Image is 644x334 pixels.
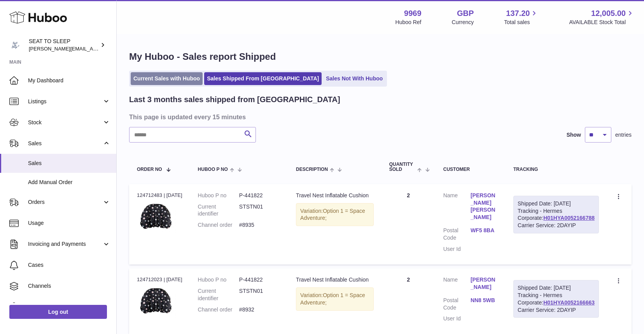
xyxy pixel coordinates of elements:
[29,38,99,52] div: SEAT TO SLEEP
[9,305,107,319] a: Log out
[452,19,474,26] div: Currency
[389,162,416,172] span: Quantity Sold
[198,203,239,218] dt: Current identifier
[471,276,498,291] a: [PERSON_NAME]
[404,8,422,19] strong: 9969
[513,280,599,318] div: Tracking - Hermes Corporate:
[471,192,498,221] a: [PERSON_NAME] [PERSON_NAME]
[296,287,374,311] div: Variation:
[28,77,110,84] span: My Dashboard
[198,306,239,313] dt: Channel order
[28,160,110,167] span: Sales
[323,72,385,85] a: Sales Not With Huboo
[543,299,595,306] a: H01HYA0052166663
[137,192,182,199] div: 124712483 | [DATE]
[137,285,176,318] img: 99691734033867.jpeg
[28,240,102,248] span: Invoicing and Payments
[28,98,102,105] span: Listings
[395,19,422,26] div: Huboo Ref
[296,167,328,172] span: Description
[443,192,471,223] dt: Name
[204,72,322,85] a: Sales Shipped From [GEOGRAPHIC_DATA]
[9,39,21,51] img: amy@seattosleep.co.uk
[591,8,626,19] span: 12,005.00
[518,306,595,314] div: Carrier Service: 2DAYIP
[198,276,239,284] dt: Huboo P no
[513,196,599,234] div: Tracking - Hermes Corporate:
[518,200,595,207] div: Shipped Date: [DATE]
[137,276,182,283] div: 124712023 | [DATE]
[198,167,228,172] span: Huboo P no
[28,261,110,269] span: Cases
[239,192,280,199] dd: P-441822
[443,227,471,242] dt: Postal Code
[29,45,156,52] span: [PERSON_NAME][EMAIL_ADDRESS][DOMAIN_NAME]
[443,297,471,311] dt: Postal Code
[543,215,595,221] a: H01HYA0052166788
[300,208,365,221] span: Option 1 = Space Adventure;
[296,276,374,284] div: Travel Nest Inflatable Cushion
[129,94,340,105] h2: Last 3 months sales shipped from [GEOGRAPHIC_DATA]
[506,8,530,19] span: 137.20
[129,113,630,121] h3: This page is updated every 15 minutes
[615,131,632,139] span: entries
[471,297,498,304] a: NN8 5WB
[381,268,436,334] td: 2
[129,50,632,63] h1: My Huboo - Sales report Shipped
[28,140,102,147] span: Sales
[296,203,374,226] div: Variation:
[443,315,471,322] dt: User Id
[28,179,110,186] span: Add Manual Order
[198,221,239,229] dt: Channel order
[239,306,280,313] dd: #8932
[443,276,471,293] dt: Name
[457,8,474,19] strong: GBP
[518,284,595,292] div: Shipped Date: [DATE]
[381,184,436,264] td: 2
[504,19,539,26] span: Total sales
[504,8,539,26] a: 137.20 Total sales
[28,119,102,126] span: Stock
[28,198,102,206] span: Orders
[28,219,110,227] span: Usage
[198,192,239,199] dt: Huboo P no
[131,72,203,85] a: Current Sales with Huboo
[471,227,498,234] a: WF5 8BA
[569,19,635,26] span: AVAILABLE Stock Total
[137,167,162,172] span: Order No
[569,8,635,26] a: 12,005.00 AVAILABLE Stock Total
[239,287,280,302] dd: STSTN01
[518,222,595,229] div: Carrier Service: 2DAYIP
[443,167,498,172] div: Customer
[567,131,581,139] label: Show
[198,287,239,302] dt: Current identifier
[300,292,365,306] span: Option 1 = Space Adventure;
[28,282,110,290] span: Channels
[513,167,599,172] div: Tracking
[239,203,280,218] dd: STSTN01
[137,201,176,233] img: 99691734033867.jpeg
[239,221,280,229] dd: #8935
[296,192,374,199] div: Travel Nest Inflatable Cushion
[443,245,471,253] dt: User Id
[239,276,280,284] dd: P-441822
